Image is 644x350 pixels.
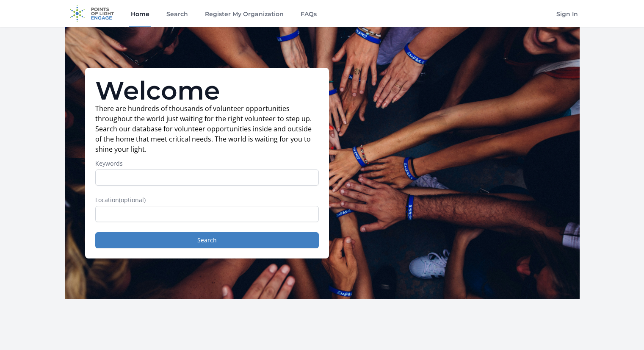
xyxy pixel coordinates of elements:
[95,232,319,248] button: Search
[95,103,319,154] p: There are hundreds of thousands of volunteer opportunities throughout the world just waiting for ...
[119,196,146,204] span: (optional)
[95,196,319,204] label: Location
[95,78,319,103] h1: Welcome
[95,159,319,168] label: Keywords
